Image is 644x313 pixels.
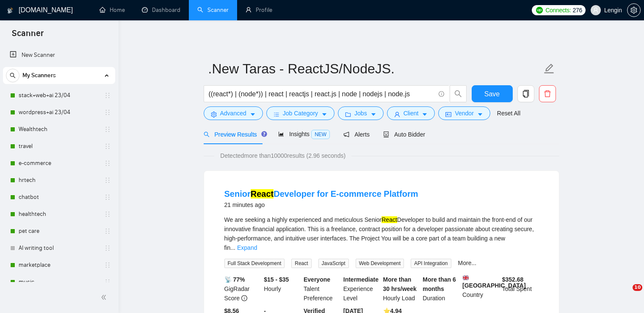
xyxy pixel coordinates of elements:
div: Tooltip anchor [260,130,268,138]
span: Connects: [545,6,571,15]
a: e-commerce [19,155,99,172]
button: delete [539,85,556,102]
span: folder [345,111,351,117]
img: logo [7,4,13,17]
button: Save [472,85,513,102]
b: [GEOGRAPHIC_DATA] [462,275,526,289]
span: caret-down [422,111,428,117]
span: bars [274,111,279,117]
span: holder [104,279,111,285]
span: 276 [572,6,582,15]
span: copy [518,90,534,98]
a: hrtech [19,172,99,189]
a: AI writing tool [19,240,99,257]
span: Jobs [354,109,367,118]
span: 10 [633,284,642,291]
button: folderJobscaret-down [338,106,384,120]
mark: React [381,216,397,223]
a: New Scanner [10,47,108,64]
span: caret-down [321,111,327,117]
div: Duration [421,275,461,303]
span: edit [544,63,555,74]
li: New Scanner [3,47,115,64]
span: Insights [278,131,330,137]
a: wordpress+ai 23/04 [19,104,99,121]
a: SeniorReactDeveloper for E-commerce Platform [224,189,418,198]
span: setting [211,111,217,117]
b: $ 352.68 [502,276,524,283]
b: Everyone [304,276,330,283]
div: Hourly Load [381,275,421,303]
div: We are seeking a highly experienced and meticulous Senior Developer to build and maintain the fro... [224,215,539,252]
a: marketplace [19,257,99,274]
span: Client [404,109,419,118]
span: area-chart [278,131,284,137]
span: NEW [311,130,330,139]
div: 21 minutes ago [224,200,418,210]
button: copy [517,85,534,102]
a: Reset All [497,109,520,118]
span: holder [104,126,111,133]
span: notification [343,131,349,137]
a: searchScanner [197,6,229,14]
span: Preview Results [204,131,265,138]
span: holder [104,262,111,268]
a: setting [627,7,641,14]
span: holder [104,92,111,99]
button: barsJob Categorycaret-down [266,106,334,120]
span: caret-down [477,111,483,117]
input: Search Freelance Jobs... [209,89,435,99]
a: pet care [19,223,99,240]
span: caret-down [370,111,376,117]
b: More than 30 hrs/week [383,276,417,292]
input: Scanner name... [208,58,542,79]
b: Intermediate [343,276,379,283]
b: More than 6 months [423,276,456,292]
a: travel [19,138,99,155]
span: user [394,111,400,117]
span: Detected more than 10000 results (2.96 seconds) [214,151,351,160]
div: Experience Level [342,275,381,303]
span: Full Stack Development [224,259,285,268]
span: Vendor [455,109,473,118]
span: delete [539,90,556,98]
span: user [593,7,599,13]
a: chatbot [19,189,99,206]
span: caret-down [250,111,256,117]
div: Total Spent [500,275,540,303]
span: Scanner [5,27,50,45]
span: search [6,73,19,78]
b: 📡 77% [224,276,245,283]
img: upwork-logo.png [536,7,543,14]
span: ... [230,244,235,251]
a: music [19,274,99,291]
div: Hourly [262,275,302,303]
span: Job Category [283,109,318,118]
button: search [450,85,467,102]
span: holder [104,245,111,252]
div: Talent Preference [302,275,342,303]
a: Expand [237,244,257,251]
span: API Integration [411,259,451,268]
span: search [450,90,466,98]
span: setting [627,7,640,14]
span: Auto Bidder [383,131,425,138]
mark: React [251,189,274,198]
span: info-circle [241,295,247,301]
span: React [291,259,311,268]
div: Country [461,275,500,303]
span: holder [104,228,111,235]
span: Advanced [220,109,246,118]
a: stack+web+ai 23/04 [19,87,99,104]
span: My Scanners [22,67,56,84]
a: More... [458,260,477,266]
button: search [6,69,19,82]
a: dashboardDashboard [142,6,180,14]
button: userClientcaret-down [387,106,435,120]
span: holder [104,177,111,184]
span: holder [104,194,111,201]
span: holder [104,211,111,218]
a: Wealthtech [19,121,99,138]
button: idcardVendorcaret-down [438,106,490,120]
span: Save [484,89,500,99]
